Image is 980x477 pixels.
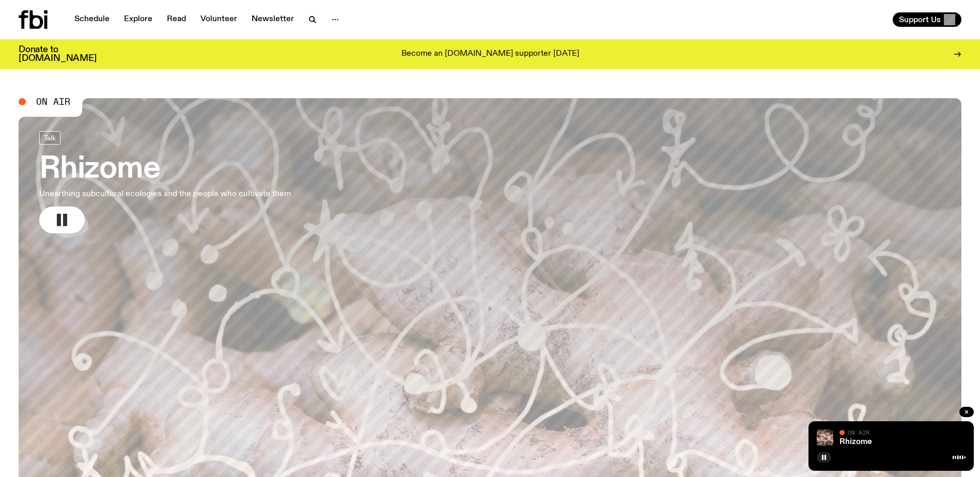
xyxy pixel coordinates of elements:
button: Support Us [893,12,961,27]
a: Read [161,12,192,27]
a: Explore [118,12,159,27]
a: Volunteer [194,12,243,27]
p: Become an [DOMAIN_NAME] supporter [DATE] [401,50,579,59]
a: Talk [39,131,60,145]
p: Unearthing subcultural ecologies and the people who cultivate them [39,188,291,200]
h3: Rhizome [39,155,291,184]
h3: Donate to [DOMAIN_NAME] [19,45,97,63]
a: Newsletter [245,12,300,27]
span: On Air [848,429,869,436]
span: On Air [36,97,70,106]
span: Support Us [899,15,941,24]
a: Schedule [68,12,116,27]
img: A close up picture of a bunch of ginger roots. Yellow squiggles with arrows, hearts and dots are ... [817,430,833,446]
a: RhizomeUnearthing subcultural ecologies and the people who cultivate them [39,131,291,233]
a: Rhizome [839,438,872,446]
span: Talk [44,134,56,141]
